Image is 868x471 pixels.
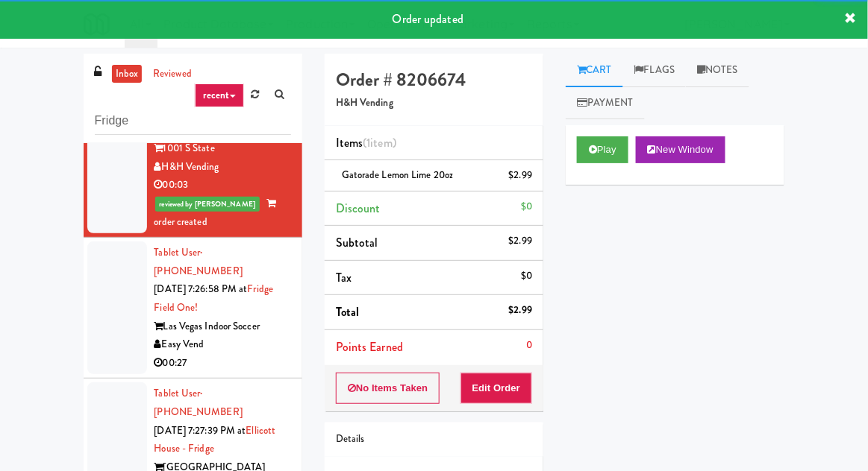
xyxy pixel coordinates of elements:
div: 00:27 [154,354,291,373]
div: $2.99 [509,301,533,320]
span: Total [336,303,360,320]
span: reviewed by [PERSON_NAME] [155,197,260,212]
div: 00:03 [154,176,291,195]
a: reviewed [149,65,196,83]
div: $2.99 [509,232,533,250]
a: inbox [112,65,143,83]
button: No Items Taken [336,373,440,404]
a: Fridge Field One! [154,282,274,314]
input: Search vision orders [95,107,291,135]
li: Tablet User· [PHONE_NUMBER][DATE] 7:26:58 PM atFridge Field One!Las Vegas Indoor SoccerEasy Vend0... [84,238,302,379]
div: Details [336,430,532,449]
div: 0 [526,336,532,355]
div: H&H Vending [154,158,291,177]
ng-pluralize: item [371,134,393,151]
a: Payment [566,86,645,120]
li: Tablet User· [PHONE_NUMBER][DATE] 7:26:57 PM at1001 State - Left - Fridge1001 S StateH&H Vending0... [84,60,302,238]
div: Easy Vend [154,335,291,354]
button: New Window [636,136,725,163]
button: Edit Order [460,373,533,404]
a: Tablet User· [PHONE_NUMBER] [154,386,243,419]
a: Notes [686,54,749,87]
span: Subtotal [336,234,378,251]
a: Flags [623,54,687,87]
span: Tax [336,269,352,286]
div: $2.99 [509,166,533,185]
span: Order updated [393,10,463,28]
span: · [PHONE_NUMBER] [154,386,243,419]
h4: Order # 8206674 [336,70,532,89]
h5: H&H Vending [336,98,532,109]
span: [DATE] 7:26:58 PM at [154,282,248,296]
span: [DATE] 7:27:39 PM at [154,423,246,437]
div: $0 [521,267,532,285]
span: Gatorade Lemon Lime 20oz [342,168,453,182]
span: · [PHONE_NUMBER] [154,245,243,278]
span: Items [336,134,396,151]
a: Cart [566,54,623,87]
div: 1001 S State [154,139,291,158]
span: Points Earned [336,338,403,355]
span: (1 ) [363,134,396,151]
span: Discount [336,200,381,217]
button: Play [577,136,628,163]
a: Tablet User· [PHONE_NUMBER] [154,245,243,278]
a: recent [195,83,244,107]
div: $0 [521,197,532,216]
span: order created [154,196,276,229]
div: Las Vegas Indoor Soccer [154,317,291,336]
